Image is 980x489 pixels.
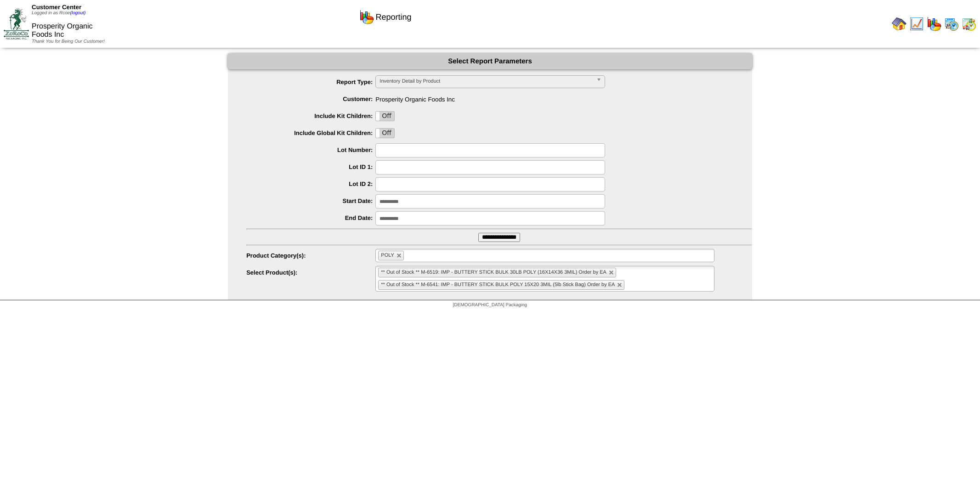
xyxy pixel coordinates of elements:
[453,303,527,308] span: [DEMOGRAPHIC_DATA] Packaging
[909,17,924,31] img: line_graph.gif
[246,129,375,136] label: Include Global Kit Children:
[246,269,375,276] label: Select Product(s):
[246,163,375,170] label: Lot ID 1:
[246,92,752,103] span: Prosperity Organic Foods Inc
[375,111,395,121] div: OnOff
[32,11,85,16] span: Logged in as Rcoe
[32,39,105,44] span: Thank You for Being Our Customer!
[32,4,81,11] span: Customer Center
[246,146,375,153] label: Lot Number:
[376,112,394,121] label: Off
[246,112,375,119] label: Include Kit Children:
[70,11,85,16] a: (logout)
[246,180,375,187] label: Lot ID 2:
[376,129,394,138] label: Off
[381,282,615,287] span: ** Out of Stock ** M-6541: IMP - BUTTERY STICK BULK POLY 15X20 3MIL (5lb Stick Bag) Order by EA
[246,252,375,259] label: Product Category(s):
[4,8,29,39] img: ZoRoCo_Logo(Green%26Foil)%20jpg.webp
[962,17,976,31] img: calendarinout.gif
[380,76,593,87] span: Inventory Detail by Product
[927,17,941,31] img: graph.gif
[246,197,375,204] label: Start Date:
[381,253,394,258] span: POLY
[892,17,906,31] img: home.gif
[246,79,375,85] label: Report Type:
[359,10,374,24] img: graph.gif
[375,128,395,138] div: OnOff
[246,96,375,102] label: Customer:
[32,22,93,39] span: Prosperity Organic Foods Inc
[944,17,959,31] img: calendarprod.gif
[228,53,752,69] div: Select Report Parameters
[246,214,375,221] label: End Date:
[381,270,606,275] span: ** Out of Stock ** M-6519: IMP - BUTTERY STICK BULK 30LB POLY (16X14X36 3MIL) Order by EA
[375,12,411,22] span: Reporting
